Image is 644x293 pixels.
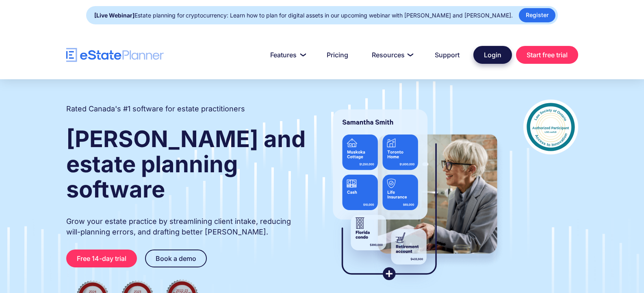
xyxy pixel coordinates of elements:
[516,46,578,64] a: Start free trial
[66,125,306,203] strong: [PERSON_NAME] and estate planning software
[362,47,421,63] a: Resources
[66,104,245,114] h2: Rated Canada's #1 software for estate practitioners
[317,47,358,63] a: Pricing
[145,250,207,267] a: Book a demo
[425,47,469,63] a: Support
[94,10,513,21] div: Estate planning for cryptocurrency: Learn how to plan for digital assets in our upcoming webinar ...
[473,46,512,64] a: Login
[66,250,137,267] a: Free 14-day trial
[519,8,555,22] a: Register
[66,216,307,237] p: Grow your estate practice by streamlining client intake, reducing will-planning errors, and draft...
[94,12,134,19] strong: [Live Webinar]
[260,47,313,63] a: Features
[323,100,507,291] img: estate planner showing wills to their clients, using eState Planner, a leading estate planning so...
[66,48,164,62] a: home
